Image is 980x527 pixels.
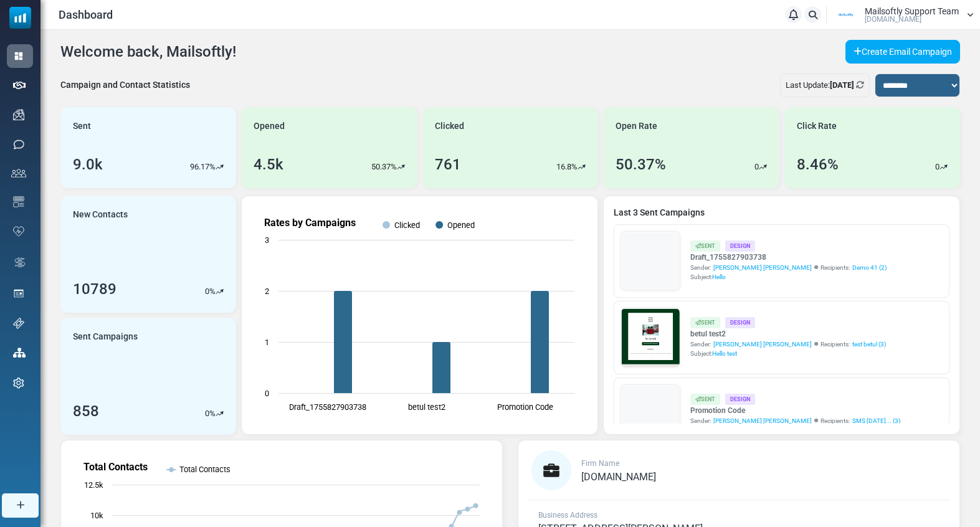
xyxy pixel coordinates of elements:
b: [DATE] [830,80,854,90]
p: 16.8% [556,161,578,173]
a: Refresh Stats [856,80,864,90]
div: Sent [690,240,720,251]
div: 8.46% [797,153,839,176]
div: Design [725,240,755,251]
p: 0 [205,407,209,420]
text: 10k [90,511,103,520]
a: New Contacts 10789 0% [60,196,236,313]
span: [DOMAIN_NAME] [865,16,921,23]
div: 761 [435,153,461,176]
div: 9.0k [73,153,103,176]
div: Sent [690,317,720,328]
text: 3 [265,235,269,245]
text: Total Contacts [83,461,148,473]
div: Sender: Recipients: [690,263,887,272]
span: Business Address [538,511,597,520]
div: 4.5k [254,153,283,176]
div: 858 [73,400,99,422]
a: Demo 41 (2) [852,263,887,272]
span: Dashboard [59,6,113,23]
text: Promotion Code [497,402,553,412]
span: Opened [254,120,285,133]
div: % [205,407,224,420]
span: Open Rate [616,120,657,133]
span: Mailsoftly Support Team [865,7,959,16]
span: Sent [73,120,91,133]
span: [PERSON_NAME] [PERSON_NAME] [713,416,812,425]
h1: Test {(email)} [56,216,374,235]
text: Total Contacts [179,465,231,474]
span: [PERSON_NAME] [PERSON_NAME] [713,339,812,349]
text: 1 [265,338,269,347]
text: 12.5k [84,480,103,490]
div: % [205,285,224,298]
img: sms-icon.png [13,139,24,150]
div: Sender: Recipients: [690,416,900,425]
span: Sent Campaigns [73,330,138,343]
img: mailsoftly_icon_blue_white.svg [9,7,31,29]
div: 10789 [73,278,117,300]
img: workflow.svg [13,255,27,270]
img: email-templates-icon.svg [13,196,24,207]
img: landing_pages.svg [13,288,24,299]
a: Promotion Code [690,405,900,416]
text: Rates by Campaigns [264,217,356,229]
span: Clicked [435,120,464,133]
img: domain-health-icon.svg [13,226,24,236]
text: Opened [448,221,475,230]
div: Design [725,394,755,404]
a: User Logo Mailsoftly Support Team [DOMAIN_NAME] [830,6,974,24]
span: [DOMAIN_NAME] [581,471,656,483]
a: Create Email Campaign [845,40,960,64]
a: test betul (3) [852,339,886,349]
div: Design [725,317,755,328]
span: New Contacts [73,208,128,221]
img: contacts-icon.svg [11,169,26,178]
text: 2 [265,287,269,296]
img: settings-icon.svg [13,377,24,389]
a: Shop Now and Save Big! [151,247,279,270]
text: betul test2 [408,402,445,412]
strong: Shop Now and Save Big! [164,254,267,263]
div: 50.37% [616,153,666,176]
strong: Follow Us [191,295,239,305]
img: User Logo [830,6,862,24]
div: Sent [690,394,720,404]
text: 0 [265,389,269,398]
img: support-icon.svg [13,318,24,329]
text: Draft_1755827903738 [290,402,367,412]
p: 0 [935,161,940,173]
img: dashboard-icon-active.svg [13,50,24,62]
div: Subject: [690,272,887,282]
h4: Welcome back, Mailsoftly! [60,43,236,61]
span: Click Rate [797,120,837,133]
a: betul test2 [690,328,886,339]
a: [DOMAIN_NAME] [581,472,656,482]
div: Campaign and Contact Statistics [60,78,190,92]
span: Hello test [712,350,737,357]
a: SMS [DATE]... (3) [852,416,900,425]
div: Last Update: [780,74,870,97]
text: Clicked [394,221,420,230]
p: Lorem ipsum dolor sit amet, consectetur adipiscing elit, sed do eiusmod tempor incididunt [65,327,364,339]
span: Firm Name [581,459,619,468]
div: Subject: [690,349,886,358]
p: 96.17% [190,161,216,173]
p: 0 [754,161,759,173]
div: Sender: Recipients: [690,339,886,349]
span: Hello [712,273,726,280]
a: Draft_1755827903738 [690,252,887,263]
svg: Rates by Campaigns [252,206,587,424]
p: 50.37% [371,161,397,173]
span: [PERSON_NAME] [PERSON_NAME] [713,263,812,272]
p: 0 [205,285,209,298]
a: Last 3 Sent Campaigns [614,206,949,219]
img: campaigns-icon.png [13,109,24,120]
